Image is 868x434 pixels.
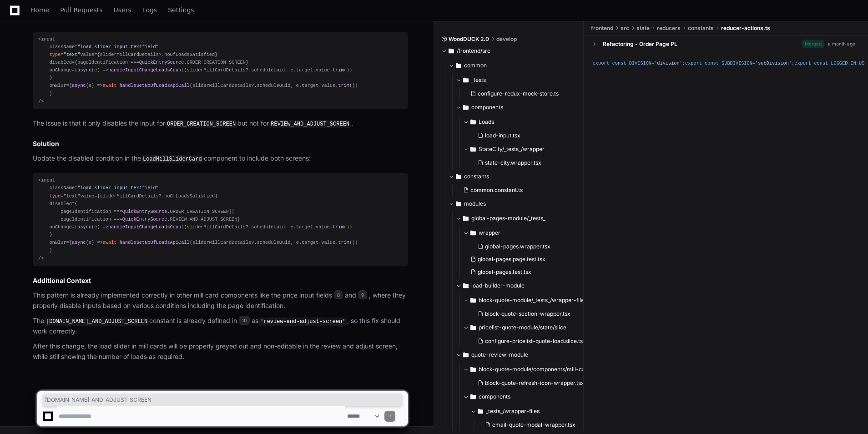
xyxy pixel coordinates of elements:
[654,61,682,66] span: 'division'
[464,173,489,180] span: constants
[103,240,117,245] span: await
[122,209,167,214] span: QuickEntrySource
[251,224,285,230] span: scheduleUuid
[463,102,469,113] svg: Directory
[463,320,591,335] button: pricelist-quote-module/state/slice
[474,156,579,169] button: state-city.wrapper.tsx
[463,142,584,156] button: StateCity/_tests_/wrapper
[33,316,408,337] p: The constant is already defined in as , so this fix should work correctly.
[636,25,650,32] span: state
[485,338,583,345] span: configure-pricelist-quote-load.slice.ts
[471,76,488,84] span: _tests_
[338,83,349,88] span: trim
[485,310,570,318] span: block-quote-section-wrapper.tsx
[316,224,330,230] span: value
[321,83,335,88] span: value
[170,209,229,214] span: ORDER_CREATION_SCREEN
[142,7,157,13] span: Logs
[470,364,476,375] svg: Directory
[479,297,587,304] span: block-quote-module/_tests_/wrapper-files
[621,25,629,32] span: src
[316,67,330,73] span: value
[470,295,476,306] svg: Directory
[334,290,343,299] span: 8
[269,120,351,128] code: REVIEW_AND_ADJUST_SCREEN
[449,58,584,73] button: common
[459,184,579,197] button: common.constant.ts
[139,60,184,65] span: QuickEntrySource
[456,171,461,182] svg: Directory
[603,40,677,48] div: Refactoring - Order Page PL
[456,73,584,87] button: _tests_
[33,276,408,285] h2: Additional Context
[479,366,599,373] span: block-quote-module/components/mill-card/_tests_/wrapper-files
[63,193,80,199] span: "text"
[471,215,545,222] span: global-pages-module/_tests_
[456,211,591,226] button: global-pages-module/_tests_
[470,227,476,238] svg: Directory
[449,197,584,211] button: modules
[464,200,486,207] span: modules
[33,153,408,164] p: Update the disabled condition in the component to include both screens:
[44,318,149,326] code: [DOMAIN_NAME]_AND_ADJUST_SCREEN
[77,185,159,191] span: "load-slider-input-textfield"
[302,83,318,88] span: target
[358,290,367,299] span: 9
[257,83,291,88] span: scheduleUuid
[721,25,770,32] span: reducer-actions.ts
[333,67,344,73] span: trim
[50,193,61,199] span: type
[755,61,792,66] span: 'subDivision'
[60,7,102,13] span: Pull Requests
[338,240,349,245] span: trim
[463,213,469,224] svg: Directory
[471,282,525,289] span: load-builder-module
[474,335,586,348] button: configure-pricelist-quote-load.slice.ts
[479,146,545,153] span: StateCity/_tests_/wrapper
[63,52,80,57] span: "text"
[828,40,855,47] div: a month ago
[485,243,550,250] span: global-pages.wrapper.tsx
[464,62,487,69] span: common
[456,100,584,115] button: components
[321,240,335,245] span: value
[463,226,591,240] button: wrapper
[50,52,61,57] span: type
[296,67,313,73] span: target
[479,229,500,237] span: wrapper
[463,75,469,86] svg: Directory
[164,52,215,57] span: noOfLoadsSatisfied
[456,348,591,362] button: quote-review-module
[478,90,559,97] span: configure-redux-mock-store.ts
[30,7,49,13] span: Home
[33,139,408,148] h2: Solution
[141,155,204,163] code: LoadMillSliderCard
[456,60,461,71] svg: Directory
[463,293,591,308] button: block-quote-module/_tests_/wrapper-files
[33,290,408,311] p: This pattern is already implemented correctly in other mill card components like the price input ...
[168,7,194,13] span: Settings
[103,83,117,88] span: await
[108,67,184,73] span: handleInputChangeLoadsCount
[467,266,586,278] button: global-pages.test.tsx
[485,132,520,139] span: load-input.tsx
[463,115,584,129] button: Loads
[479,324,566,331] span: pricelist-quote-module/state/slice
[467,253,586,266] button: global-pages.page.test.tsx
[591,25,613,32] span: frontend
[441,44,577,58] button: /frontend/src
[165,120,237,128] code: ORDER_CREATION_SCREEN
[471,104,503,111] span: components
[77,224,91,230] span: async
[122,217,167,222] span: QuickEntrySource
[77,67,91,73] span: async
[496,35,517,43] span: develop
[685,61,752,66] span: export const SUBDIVISION
[593,60,859,67] div: = ; = ; = ; = ; = ; = ; = ; = ; = ; = ; = ; = ; = ; = ; = ; = ; = ; = ; = ; = ; = ; = ; = ; = ; =...
[33,118,408,129] p: The issue is that it only disables the input for but not for .
[463,362,599,377] button: block-quote-module/components/mill-card/_tests_/wrapper-files
[72,240,86,245] span: async
[38,177,403,262] div: <input className= = value={sliderMillCardDetails?. } disabled={ pageIdentification === . || pageI...
[38,35,403,106] div: <input className= = value={sliderMillCardDetails?. } disabled={pageIdentification === . } onChang...
[593,61,651,66] span: export const DIVISION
